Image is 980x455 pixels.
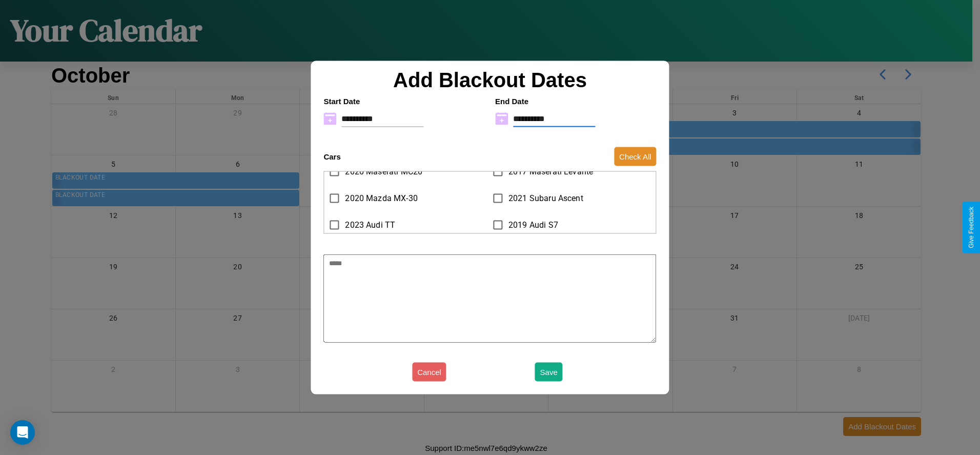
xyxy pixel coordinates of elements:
h4: End Date [495,96,657,105]
span: 2020 Mazda MX-30 [345,192,417,205]
div: Open Intercom Messenger [10,420,35,445]
button: Cancel [412,363,446,382]
span: 2020 Maserati MC20 [345,166,422,178]
div: Give Feedback [968,207,975,248]
h2: Add Blackout Dates [318,68,661,91]
span: 2021 Subaru Ascent [508,192,583,205]
h4: Cars [323,152,340,161]
span: 2023 Audi TT [345,219,395,231]
h4: Start Date [323,96,485,105]
span: 2017 Maserati Levante [508,166,593,178]
button: Check All [614,147,657,166]
span: 2019 Audi S7 [508,219,558,231]
button: Save [535,363,563,382]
